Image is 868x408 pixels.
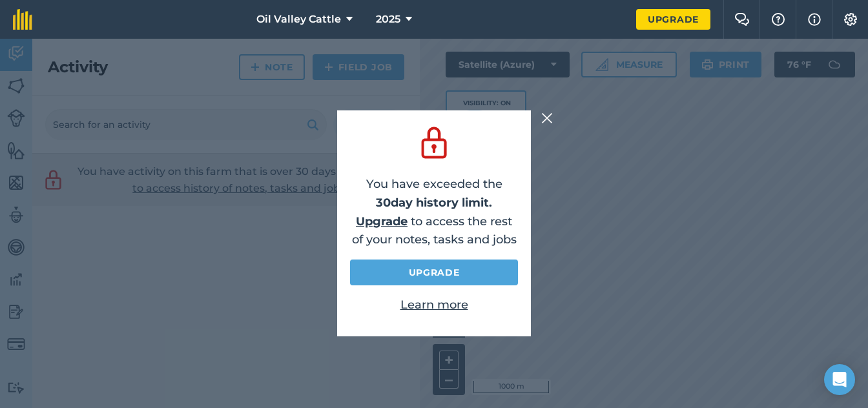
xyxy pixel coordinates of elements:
img: svg+xml;base64,PHN2ZyB4bWxucz0iaHR0cDovL3d3dy53My5vcmcvMjAwMC9zdmciIHdpZHRoPSIyMiIgaGVpZ2h0PSIzMC... [541,110,553,126]
span: 2025 [376,12,400,27]
strong: 30 day history limit. [376,196,492,210]
p: to access the rest of your notes, tasks and jobs [350,212,518,250]
img: svg+xml;base64,PD94bWwgdmVyc2lvbj0iMS4wIiBlbmNvZGluZz0idXRmLTgiPz4KPCEtLSBHZW5lcmF0b3I6IEFkb2JlIE... [416,123,452,162]
img: fieldmargin Logo [13,9,32,30]
p: You have exceeded the [350,175,518,212]
img: svg+xml;base64,PHN2ZyB4bWxucz0iaHR0cDovL3d3dy53My5vcmcvMjAwMC9zdmciIHdpZHRoPSIxNyIgaGVpZ2h0PSIxNy... [808,12,821,27]
div: Open Intercom Messenger [824,364,855,395]
a: Upgrade [356,214,408,229]
img: A cog icon [843,13,858,26]
a: Upgrade [636,9,710,30]
a: Learn more [400,298,468,312]
span: Oil Valley Cattle [256,12,341,27]
img: A question mark icon [770,13,786,26]
img: Two speech bubbles overlapping with the left bubble in the forefront [734,13,750,26]
a: Upgrade [350,260,518,285]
